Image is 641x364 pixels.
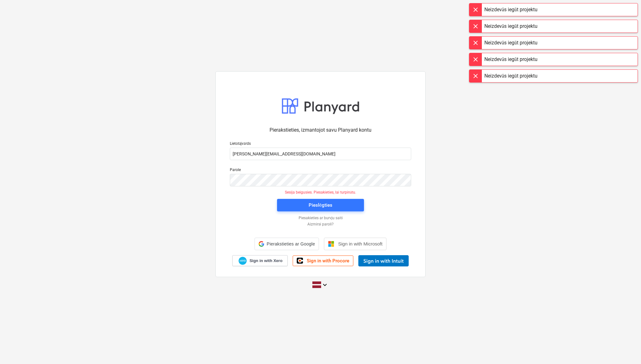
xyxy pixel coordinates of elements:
[484,56,538,63] div: Neizdevās iegūt projektu
[321,281,329,289] i: keyboard_arrow_down
[484,23,538,30] div: Neizdevās iegūt projektu
[232,255,288,266] a: Sign in with Xero
[227,222,414,227] a: Aizmirsi paroli?
[307,258,349,264] span: Sign in with Procore
[277,199,364,211] button: Pieslēgties
[250,258,282,264] span: Sign in with Xero
[230,168,411,174] p: Parole
[484,6,538,13] div: Neizdevās iegūt projektu
[338,241,382,246] span: Sign in with Microsoft
[239,257,247,265] img: Xero logo
[230,141,411,148] p: Lietotājvārds
[230,148,411,160] input: Lietotājvārds
[293,255,353,266] a: Sign in with Procore
[255,238,319,250] div: Pierakstieties ar Google
[267,241,315,246] span: Pierakstieties ar Google
[226,190,415,195] p: Sesija beigusies. Piesakieties, lai turpinātu.
[484,72,538,80] div: Neizdevās iegūt projektu
[610,334,641,364] iframe: Chat Widget
[484,39,538,47] div: Neizdevās iegūt projektu
[309,201,332,209] div: Pieslēgties
[230,126,411,134] p: Pierakstieties, izmantojot savu Planyard kontu
[227,216,414,221] a: Piesakieties ar burvju saiti
[328,241,334,247] img: Microsoft logo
